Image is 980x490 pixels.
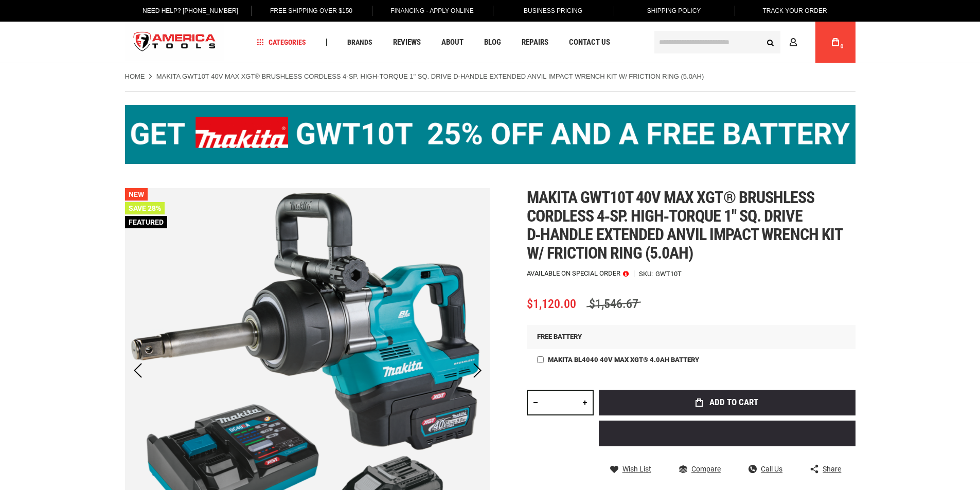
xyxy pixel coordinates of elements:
span: Makita BL4040 40V max XGT® 4.0Ah Battery [548,356,699,364]
a: Brands [343,35,377,49]
span: Add to Cart [709,398,758,407]
img: America Tools [125,23,225,62]
span: About [441,39,464,46]
a: Home [125,72,145,81]
a: store logo [125,23,225,62]
span: Brands [347,39,372,46]
span: Blog [484,39,501,46]
a: About [437,35,468,49]
a: Repairs [517,35,553,49]
a: Blog [479,35,506,49]
a: 0 [826,22,845,63]
a: Compare [679,464,721,474]
a: Categories [252,35,311,49]
img: BOGO: Buy the Makita® XGT IMpact Wrench (GWT10T), get the BL4040 4ah Battery FREE! [125,105,856,164]
a: Call Us [749,464,782,474]
button: Add to Cart [599,390,856,415]
button: Search [761,32,780,52]
span: Call Us [761,465,782,473]
span: Reviews [393,39,421,46]
span: Categories [257,39,306,46]
span: $1,120.00 [527,297,576,311]
span: Repairs [522,39,548,46]
strong: Makita GWT10T 40V max XGT® Brushless Cordless 4‑Sp. High‑Torque 1" Sq. Drive D‑Handle Extended An... [156,72,704,80]
span: Contact Us [569,39,610,46]
span: $1,546.67 [586,297,641,311]
span: Wish List [622,465,651,473]
span: Compare [691,465,721,473]
strong: SKU [639,270,655,277]
span: Share [823,465,841,473]
a: Wish List [610,464,651,474]
a: Contact Us [564,35,615,49]
span: FREE BATTERY [537,333,582,340]
p: Available on Special Order [527,270,629,277]
a: Reviews [388,35,425,49]
span: Makita gwt10t 40v max xgt® brushless cordless 4‑sp. high‑torque 1" sq. drive d‑handle extended an... [527,188,842,263]
span: Shipping Policy [647,7,701,14]
div: GWT10T [655,270,682,277]
span: 0 [841,44,844,49]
